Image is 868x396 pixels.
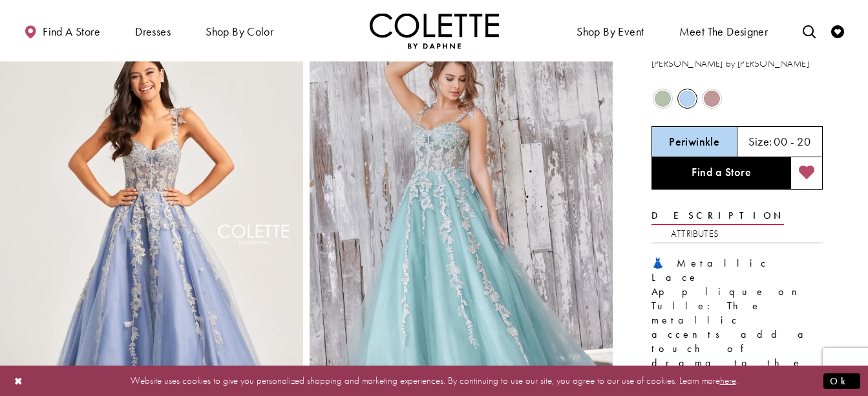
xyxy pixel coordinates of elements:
h3: [PERSON_NAME] by [PERSON_NAME] [651,56,823,71]
a: Toggle search [799,13,819,49]
a: Visit Home Page [370,13,499,49]
a: Find a store [21,13,103,49]
a: Attributes [671,225,719,243]
span: Shop By Event [573,13,647,49]
div: Sage [651,87,674,110]
a: Description [651,206,784,225]
a: Find a Store [651,157,790,190]
img: Colette by Daphne [370,13,499,49]
button: Submit Dialog [823,373,860,389]
div: Periwinkle [676,87,699,110]
a: Meet the designer [676,13,772,49]
span: Shop by color [206,25,273,38]
span: Meet the designer [679,25,768,38]
span: Size: [748,134,772,149]
div: Product color controls state depends on size chosen [651,86,823,111]
button: Add to wishlist [790,157,823,190]
span: Shop by color [202,13,277,49]
h5: Chosen color [669,135,719,148]
span: Dresses [135,25,171,38]
a: here [720,374,736,387]
span: Dresses [132,13,174,49]
a: Check Wishlist [828,13,847,49]
p: Website uses cookies to give you personalized shopping and marketing experiences. By continuing t... [93,372,775,390]
span: Find a store [43,25,100,38]
h5: 00 - 20 [774,135,810,148]
button: Close Dialog [8,369,30,392]
span: Shop By Event [577,25,644,38]
div: Mauve [701,87,723,110]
